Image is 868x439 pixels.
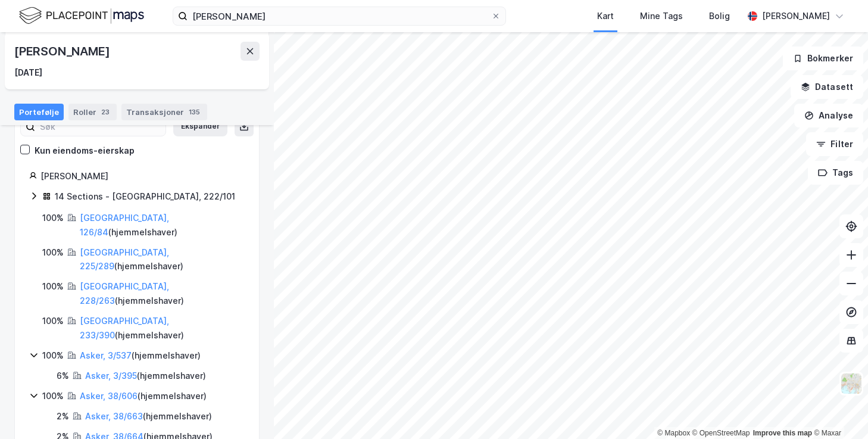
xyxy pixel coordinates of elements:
button: Filter [806,132,863,156]
a: Asker, 38/606 [80,391,138,401]
a: Mapbox [657,429,690,437]
div: 6% [57,369,69,383]
a: Improve this map [753,429,812,437]
div: ( hjemmelshaver ) [80,245,245,274]
div: ( hjemmelshaver ) [80,211,245,239]
a: Asker, 38/663 [85,411,143,421]
div: ( hjemmelshaver ) [80,279,245,308]
button: Ekspander [173,117,227,136]
div: ( hjemmelshaver ) [85,369,206,383]
div: 100% [42,348,64,363]
div: Roller [68,104,117,120]
div: [PERSON_NAME] [40,169,245,183]
div: 100% [42,245,64,260]
div: [PERSON_NAME] [14,42,112,61]
a: [GEOGRAPHIC_DATA], 225/289 [80,247,169,272]
iframe: Chat Widget [808,382,868,439]
div: Bolig [709,9,730,23]
a: [GEOGRAPHIC_DATA], 126/84 [80,213,169,237]
div: 2% [57,409,69,424]
button: Bokmerker [783,46,863,70]
button: Analyse [794,104,863,127]
div: 100% [42,279,64,294]
div: [PERSON_NAME] [762,9,830,23]
div: 135 [186,106,202,118]
div: ( hjemmelshaver ) [80,348,201,363]
a: [GEOGRAPHIC_DATA], 233/390 [80,316,169,340]
div: 100% [42,389,64,403]
div: Kun eiendoms-eierskap [35,144,135,158]
div: 100% [42,314,64,328]
a: [GEOGRAPHIC_DATA], 228/263 [80,281,169,306]
div: 23 [99,106,112,118]
button: Datasett [791,75,863,99]
div: 100% [42,211,64,225]
img: logo.f888ab2527a4732fd821a326f86c7f29.svg [19,5,144,26]
input: Søk på adresse, matrikkel, gårdeiere, leietakere eller personer [188,7,491,25]
a: Asker, 3/537 [80,350,132,360]
a: OpenStreetMap [692,429,750,437]
div: ( hjemmelshaver ) [80,389,207,403]
div: Kart [597,9,614,23]
div: Transaksjoner [121,104,207,120]
div: Portefølje [14,104,64,120]
div: ( hjemmelshaver ) [85,409,212,424]
button: Tags [808,161,863,185]
div: ( hjemmelshaver ) [80,314,245,343]
input: Søk [35,118,166,136]
img: Z [840,372,863,395]
div: 14 Sections - [GEOGRAPHIC_DATA], 222/101 [55,189,235,204]
div: [DATE] [14,66,42,80]
div: Mine Tags [640,9,683,23]
a: Asker, 3/395 [85,370,137,381]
